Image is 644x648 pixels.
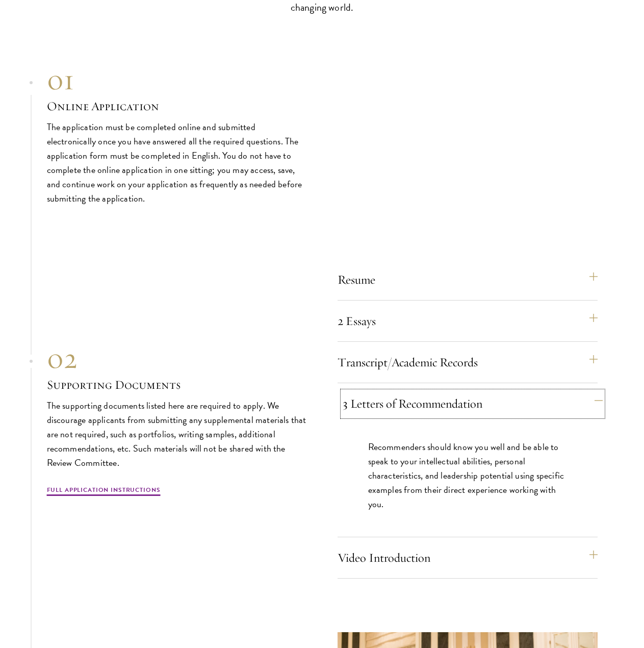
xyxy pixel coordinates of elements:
[47,62,307,97] div: 01
[343,391,603,416] button: 3 Letters of Recommendation
[338,350,598,375] button: Transcript/Academic Records
[47,340,307,376] div: 02
[338,267,598,292] button: Resume
[47,485,161,497] a: Full Application Instructions
[47,398,307,470] p: The supporting documents listed here are required to apply. We discourage applicants from submitt...
[47,376,307,393] h3: Supporting Documents
[47,120,307,206] p: The application must be completed online and submitted electronically once you have answered all ...
[47,97,307,115] h3: Online Application
[368,440,567,511] p: Recommenders should know you well and be able to speak to your intellectual abilities, personal c...
[338,545,598,570] button: Video Introduction
[338,309,598,333] button: 2 Essays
